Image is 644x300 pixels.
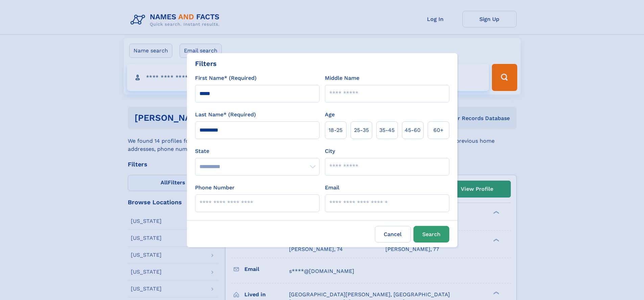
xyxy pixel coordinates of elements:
[354,126,369,134] span: 25‑35
[413,226,449,243] button: Search
[325,111,335,119] label: Age
[375,226,411,243] label: Cancel
[325,184,339,192] label: Email
[405,126,421,134] span: 45‑60
[195,111,256,119] label: Last Name* (Required)
[325,74,359,82] label: Middle Name
[195,147,319,155] label: State
[325,147,335,155] label: City
[195,59,217,69] div: Filters
[433,126,444,134] span: 60+
[329,126,342,134] span: 18‑25
[195,74,257,82] label: First Name* (Required)
[195,184,235,192] label: Phone Number
[379,126,395,134] span: 35‑45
